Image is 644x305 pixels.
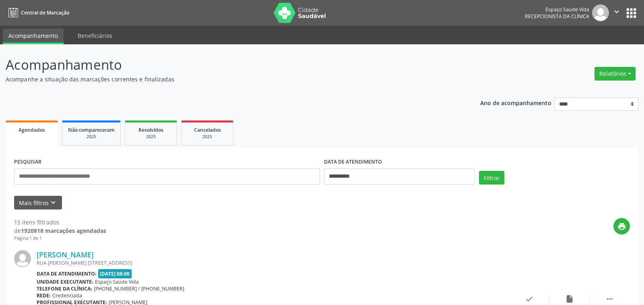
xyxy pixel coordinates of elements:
a: Central de Marcação [6,6,69,19]
span: Central de Marcação [21,9,69,16]
button: Filtrar [479,171,504,185]
b: Unidade executante: [37,278,93,285]
span: [DATE] 08:00 [98,269,132,278]
i: print [617,222,626,231]
p: Acompanhe a situação das marcações correntes e finalizadas [6,75,448,83]
strong: 1920818 marcações agendadas [21,227,106,234]
div: RUA [PERSON_NAME] [STREET_ADDRESS] [37,259,509,266]
i: insert_drive_file [565,295,574,303]
a: [PERSON_NAME] [37,250,94,259]
b: Data de atendimento: [37,270,97,277]
b: Telefone da clínica: [37,285,92,292]
span: Espaço Saúde Vida [95,278,139,285]
div: de [14,226,106,235]
div: Página 1 de 1 [14,235,106,242]
img: img [14,250,31,267]
i:  [605,295,614,303]
button: print [613,218,630,234]
button:  [609,4,624,21]
a: Beneficiários [72,29,118,43]
i:  [612,7,621,16]
i: check [525,295,534,303]
span: Credenciada [52,292,82,299]
span: Recepcionista da clínica [525,13,589,20]
div: 15 itens filtrados [14,218,106,226]
span: Resolvidos [138,127,163,133]
div: 2025 [131,134,171,140]
div: Espaço Saude Vida [525,6,589,13]
i: keyboard_arrow_down [49,198,58,207]
div: 2025 [68,134,115,140]
button: Mais filtroskeyboard_arrow_down [14,196,62,210]
div: 2025 [187,134,227,140]
span: [PHONE_NUMBER] / [PHONE_NUMBER] [94,285,184,292]
img: img [592,4,609,21]
button: apps [624,6,638,20]
span: Agendados [19,127,45,133]
span: Não compareceram [68,127,115,133]
label: DATA DE ATENDIMENTO [324,156,382,168]
p: Ano de acompanhamento [480,98,551,108]
p: Acompanhamento [6,55,448,75]
span: Cancelados [194,127,221,133]
a: Acompanhamento [3,29,64,44]
button: Relatórios [594,67,636,81]
label: PESQUISAR [14,156,41,168]
b: Rede: [37,292,51,299]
